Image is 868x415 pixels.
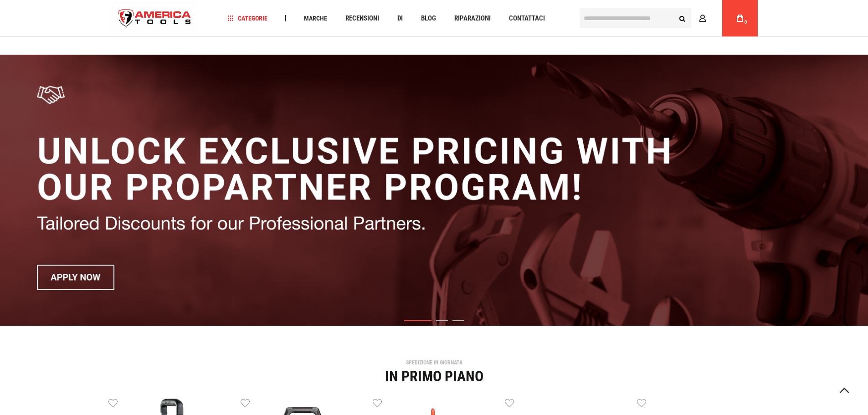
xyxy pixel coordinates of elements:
font: SPEDIZIONE IN GIORNATA [406,359,462,366]
font: Recensioni [345,14,379,22]
font: 0 [745,20,747,25]
a: Contattaci [505,12,549,25]
img: Strumenti americani [111,1,199,36]
font: Di [397,14,403,22]
a: Di [393,12,407,25]
a: Riparazioni [450,12,495,25]
font: Marche [304,15,327,22]
font: Categorie [238,15,267,22]
a: Marche [300,12,331,25]
font: Account [709,15,739,22]
a: Blog [417,12,440,25]
a: Recensioni [341,12,383,25]
a: Categorie [223,12,272,25]
button: Ricerca [674,10,691,27]
font: Riparazioni [454,14,491,22]
a: logo del negozio [111,1,199,36]
font: Blog [421,14,436,22]
font: Contattaci [509,14,545,22]
font: In primo piano [385,368,483,385]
